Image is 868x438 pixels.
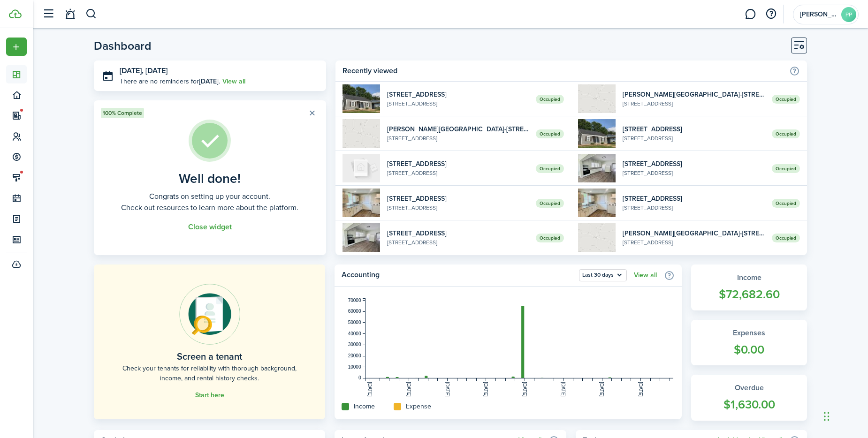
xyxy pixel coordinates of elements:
[387,194,529,204] widget-list-item-title: [STREET_ADDRESS]
[387,204,529,212] widget-list-item-description: [STREET_ADDRESS]
[358,375,361,380] tspan: 0
[772,164,800,173] span: Occupied
[522,382,527,397] tspan: [DATE]
[387,169,529,177] widget-list-item-description: [STREET_ADDRESS]
[103,109,142,117] span: 100% Complete
[623,134,765,143] widget-list-item-description: [STREET_ADDRESS]
[348,320,361,325] tspan: 50000
[39,5,57,23] button: Open sidebar
[691,264,807,310] a: Income$72,682.60
[343,223,380,252] img: B
[177,349,242,363] home-placeholder-title: Screen a tenant
[579,269,627,281] button: Open menu
[387,159,529,169] widget-list-item-title: [STREET_ADDRESS]
[343,84,380,113] img: 1
[578,154,616,182] img: B
[94,40,152,52] header-page-title: Dashboard
[700,272,798,283] widget-stats-title: Income
[700,286,798,303] widget-stats-count: $72,682.60
[638,382,643,397] tspan: [DATE]
[578,189,616,217] img: A
[561,382,566,397] tspan: [DATE]
[387,228,529,238] widget-list-item-title: [STREET_ADDRESS]
[306,106,319,120] button: Close
[536,95,564,104] span: Occupied
[623,99,765,108] widget-list-item-description: [STREET_ADDRESS]
[623,194,765,204] widget-list-item-title: [STREET_ADDRESS]
[791,38,807,53] button: Customise
[179,171,241,186] well-done-title: Well done!
[348,364,361,370] tspan: 10000
[406,401,431,411] home-widget-title: Expense
[195,392,224,399] a: Start here
[700,327,798,339] widget-stats-title: Expenses
[222,76,245,86] a: View all
[763,6,779,22] button: Open resource center
[445,382,450,397] tspan: [DATE]
[348,353,361,358] tspan: 20000
[406,382,411,397] tspan: [DATE]
[348,309,361,314] tspan: 60000
[121,191,298,213] well-done-description: Congrats on setting up your account. Check out resources to learn more about the platform.
[387,99,529,108] widget-list-item-description: [STREET_ADDRESS]
[691,375,807,421] a: Overdue$1,630.00
[354,401,375,411] home-widget-title: Income
[700,382,798,393] widget-stats-title: Overdue
[800,11,838,18] span: Pfaff Properties, LLC
[120,76,220,86] p: There are no reminders for .
[387,238,529,247] widget-list-item-description: [STREET_ADDRESS]
[120,65,319,77] h3: [DATE], [DATE]
[578,84,616,113] img: 1
[741,2,759,26] a: Messaging
[772,95,800,104] span: Occupied
[841,7,856,22] avatar-text: PP
[343,119,380,148] img: 1
[772,199,800,208] span: Occupied
[348,331,361,336] tspan: 40000
[343,154,380,182] img: A
[623,238,765,247] widget-list-item-description: [STREET_ADDRESS]
[700,396,798,414] widget-stats-count: $1,630.00
[115,363,304,383] home-placeholder-description: Check your tenants for reliability with thorough background, income, and rental history checks.
[623,159,765,169] widget-list-item-title: [STREET_ADDRESS]
[600,382,605,397] tspan: [DATE]
[343,65,784,76] home-widget-title: Recently viewed
[179,284,240,345] img: Online payments
[9,9,22,18] img: TenantCloud
[6,38,27,56] button: Open menu
[579,269,627,281] button: Last 30 days
[623,124,765,134] widget-list-item-title: [STREET_ADDRESS]
[199,76,219,86] b: [DATE]
[387,90,529,99] widget-list-item-title: [STREET_ADDRESS]
[623,169,765,177] widget-list-item-description: [STREET_ADDRESS]
[536,129,564,138] span: Occupied
[578,119,616,148] img: 1
[691,320,807,366] a: Expenses$0.00
[536,199,564,208] span: Occupied
[188,223,232,231] button: Close widget
[61,2,79,26] a: Notifications
[772,129,800,138] span: Occupied
[623,228,765,238] widget-list-item-title: [PERSON_NAME][GEOGRAPHIC_DATA]-[STREET_ADDRESS]
[824,402,830,430] div: Drag
[623,204,765,212] widget-list-item-description: [STREET_ADDRESS]
[343,189,380,217] img: A
[387,124,529,134] widget-list-item-title: [PERSON_NAME][GEOGRAPHIC_DATA]-[STREET_ADDRESS]
[342,269,574,281] home-widget-title: Accounting
[368,382,373,397] tspan: [DATE]
[578,223,616,252] img: 1
[348,298,361,303] tspan: 70000
[536,234,564,242] span: Occupied
[85,6,97,22] button: Search
[348,342,361,347] tspan: 30000
[484,382,489,397] tspan: [DATE]
[623,90,765,99] widget-list-item-title: [PERSON_NAME][GEOGRAPHIC_DATA]-[STREET_ADDRESS]
[700,341,798,359] widget-stats-count: $0.00
[536,164,564,173] span: Occupied
[821,393,868,438] iframe: Chat Widget
[634,272,657,279] a: View all
[387,134,529,143] widget-list-item-description: [STREET_ADDRESS]
[772,234,800,242] span: Occupied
